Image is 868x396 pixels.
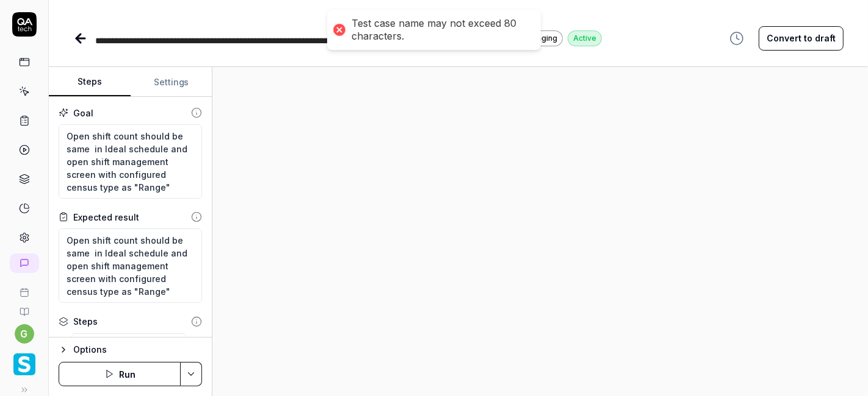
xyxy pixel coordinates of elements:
button: g [15,324,34,344]
button: Convert to draft [759,26,844,51]
span: Staging [530,33,557,44]
div: Active [568,30,602,46]
button: Smartlinx Logo [5,344,43,378]
a: New conversation [10,253,39,273]
div: Steps [73,315,98,328]
a: Documentation [5,297,43,317]
div: Test case name may not exceed 80 characters. [352,17,529,43]
a: Book a call with us [5,278,43,297]
div: Goal [73,107,93,119]
img: Smartlinx Logo [13,353,35,375]
button: View version history [722,26,751,51]
button: Settings [131,68,212,97]
button: Run [59,362,181,386]
div: Expected result [73,211,139,224]
div: Suggestions [59,333,202,370]
button: Steps [49,68,131,97]
div: Options [73,342,202,357]
button: Options [59,342,202,357]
